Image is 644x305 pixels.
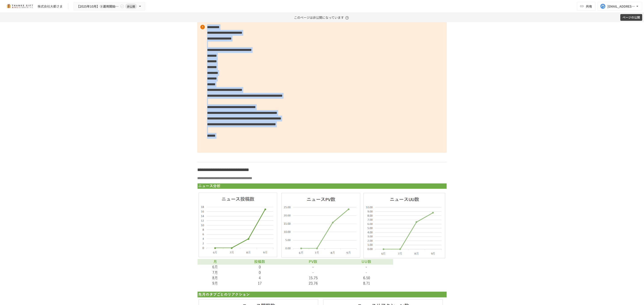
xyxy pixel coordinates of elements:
[5,3,34,10] img: mMP1OxWUAhQbsRWCurg7vIHe5HqDpP7qZo7fRoNLXQh
[294,13,350,22] p: このページは非公開になっています
[577,2,596,11] button: 共有
[38,4,63,9] div: 株式会社大都さま
[74,2,145,11] button: 【2025年10月】⑤運用開始後2回目振り返りMTG非公開
[586,4,592,9] span: 共有
[607,4,635,9] div: [EMAIL_ADDRESS][DOMAIN_NAME]
[597,2,642,11] button: [EMAIL_ADDRESS][DOMAIN_NAME]
[125,4,137,9] span: 非公開
[620,14,642,21] button: ページの公開
[76,4,119,9] span: 【2025年10月】⑤運用開始後2回目振り返りMTG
